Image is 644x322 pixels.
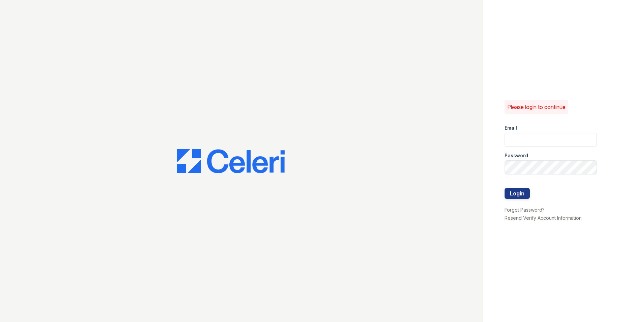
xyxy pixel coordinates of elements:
label: Password [505,152,528,159]
button: Login [505,188,530,199]
a: Resend Verify Account Information [505,215,582,221]
p: Please login to continue [507,103,566,111]
img: CE_Logo_Blue-a8612792a0a2168367f1c8372b55b34899dd931a85d93a1a3d3e32e68fde9ad4.png [177,149,285,173]
label: Email [505,125,517,131]
a: Forgot Password? [505,207,545,213]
